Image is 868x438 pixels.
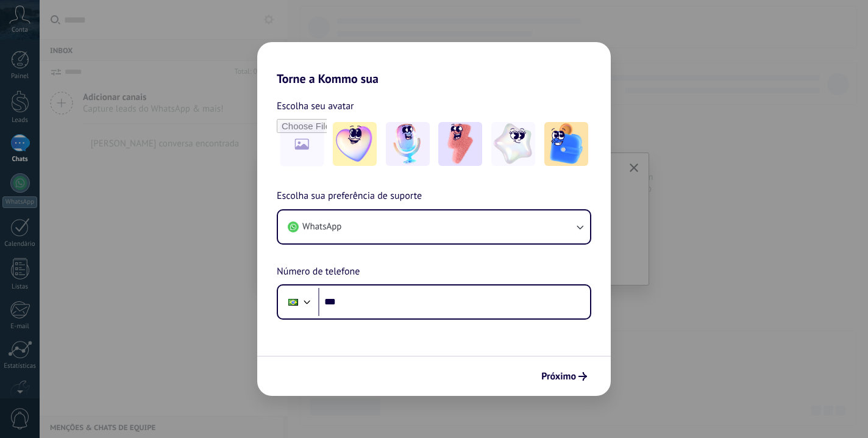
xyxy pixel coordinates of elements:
img: -4.jpeg [491,122,535,166]
button: Próximo [536,366,592,387]
h2: Torne a Kommo sua [257,42,611,86]
img: -2.jpeg [386,122,430,166]
div: Brazil: + 55 [282,289,305,315]
span: Escolha seu avatar [277,98,354,114]
span: Número de telefone [277,264,360,280]
span: Escolha sua preferência de suporte [277,188,422,204]
span: Próximo [541,372,576,381]
img: -3.jpeg [438,122,482,166]
img: -1.jpeg [333,122,377,166]
span: WhatsApp [302,221,341,233]
button: WhatsApp [278,210,590,243]
img: -5.jpeg [544,122,588,166]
